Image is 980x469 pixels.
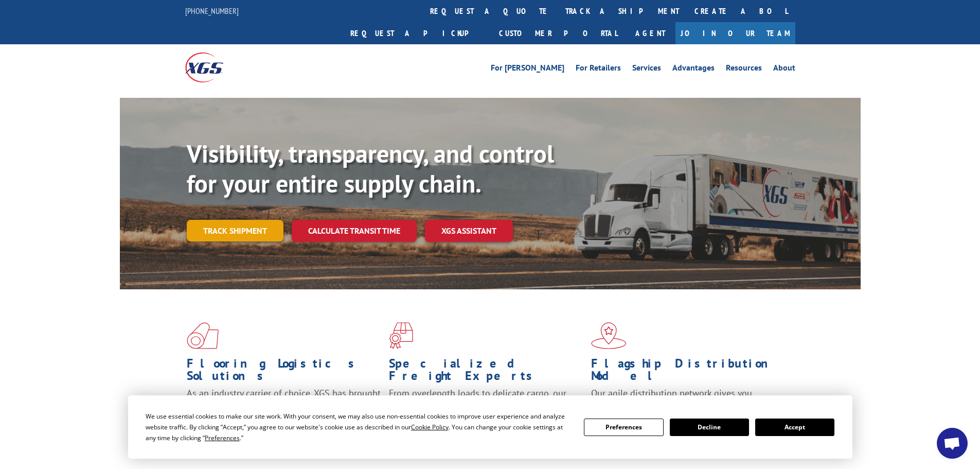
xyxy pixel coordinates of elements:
img: xgs-icon-flagship-distribution-model-red [591,322,627,349]
a: XGS ASSISTANT [425,220,513,242]
a: Agent [625,22,675,44]
button: Accept [755,419,834,436]
span: Our agile distribution network gives you nationwide inventory management on demand. [591,387,780,411]
a: Advantages [672,64,715,75]
button: Decline [670,419,749,436]
img: xgs-icon-focused-on-flooring-red [389,322,413,349]
a: [PHONE_NUMBER] [185,6,239,16]
div: Open chat [937,428,968,459]
a: For Retailers [576,64,621,75]
div: We use essential cookies to make our site work. With your consent, we may also use non-essential ... [146,411,572,443]
a: Services [632,64,661,75]
a: Join Our Team [675,22,795,44]
h1: Flooring Logistics Solutions [187,357,381,387]
button: Preferences [584,419,663,436]
a: Customer Portal [491,22,625,44]
div: Cookie Consent Prompt [128,395,852,459]
p: From overlength loads to delicate cargo, our experienced staff knows the best way to move your fr... [389,387,583,433]
a: Track shipment [187,220,283,241]
h1: Flagship Distribution Model [591,357,786,387]
a: Request a pickup [343,22,491,44]
a: For [PERSON_NAME] [491,64,564,75]
span: Cookie Policy [411,423,449,431]
span: As an industry carrier of choice, XGS has brought innovation and dedication to flooring logistics... [187,387,381,424]
span: Preferences [205,433,240,442]
a: Resources [726,64,762,75]
a: Calculate transit time [292,220,417,242]
b: Visibility, transparency, and control for your entire supply chain. [187,137,554,199]
h1: Specialized Freight Experts [389,357,583,387]
a: About [773,64,795,75]
img: xgs-icon-total-supply-chain-intelligence-red [187,322,219,349]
